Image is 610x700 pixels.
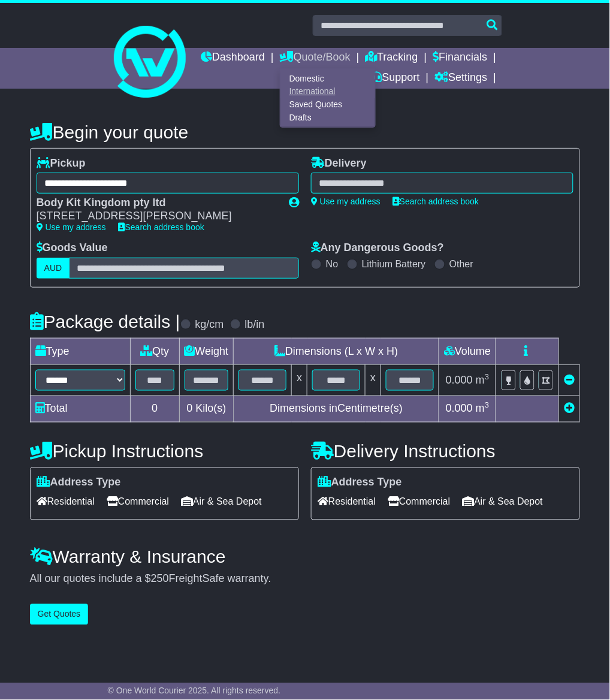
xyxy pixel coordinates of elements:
[366,364,381,396] td: x
[245,318,265,331] label: lb/in
[37,493,95,511] span: Residential
[30,338,130,364] td: Type
[195,318,224,331] label: kg/cm
[186,403,192,415] span: 0
[392,197,479,206] a: Search address book
[108,686,281,696] span: © One World Courier 2025. All rights reserved.
[37,210,277,223] div: [STREET_ADDRESS][PERSON_NAME]
[201,48,265,68] a: Dashboard
[280,98,375,111] a: Saved Quotes
[107,493,169,511] span: Commercial
[30,396,130,423] td: Total
[485,401,490,410] sup: 3
[151,573,169,585] span: 250
[388,493,450,511] span: Commercial
[372,68,420,89] a: Support
[179,338,234,364] td: Weight
[362,258,426,270] label: Lithium Battery
[318,493,376,511] span: Residential
[30,312,180,331] h4: Package details |
[280,111,375,124] a: Drafts
[318,476,402,490] label: Address Type
[280,68,376,128] div: Quote/Book
[30,122,581,142] h4: Begin your quote
[439,338,496,364] td: Volume
[311,197,381,206] a: Use my address
[37,476,121,490] label: Address Type
[446,403,473,415] span: 0.000
[130,396,179,423] td: 0
[433,48,488,68] a: Financials
[37,157,86,170] label: Pickup
[280,72,375,85] a: Domestic
[234,396,439,423] td: Dimensions in Centimetre(s)
[564,374,575,386] a: Remove this item
[476,374,490,386] span: m
[311,442,580,461] h4: Delivery Instructions
[326,258,338,270] label: No
[30,442,299,461] h4: Pickup Instructions
[30,547,581,567] h4: Warranty & Insurance
[30,573,581,586] div: All our quotes include a $ FreightSafe warranty.
[311,157,367,170] label: Delivery
[37,242,108,255] label: Goods Value
[449,258,473,270] label: Other
[181,493,262,511] span: Air & Sea Depot
[280,48,351,68] a: Quote/Book
[179,396,234,423] td: Kilo(s)
[463,493,543,511] span: Air & Sea Depot
[37,222,106,232] a: Use my address
[435,68,488,89] a: Settings
[476,403,490,415] span: m
[311,242,444,255] label: Any Dangerous Goods?
[366,48,418,68] a: Tracking
[446,374,473,386] span: 0.000
[130,338,179,364] td: Qty
[280,85,375,98] a: International
[292,364,307,396] td: x
[564,403,575,415] a: Add new item
[485,372,490,381] sup: 3
[30,604,89,625] button: Get Quotes
[37,258,70,279] label: AUD
[234,338,439,364] td: Dimensions (L x W x H)
[37,197,277,210] div: Body Kit Kingdom pty ltd
[118,222,204,232] a: Search address book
